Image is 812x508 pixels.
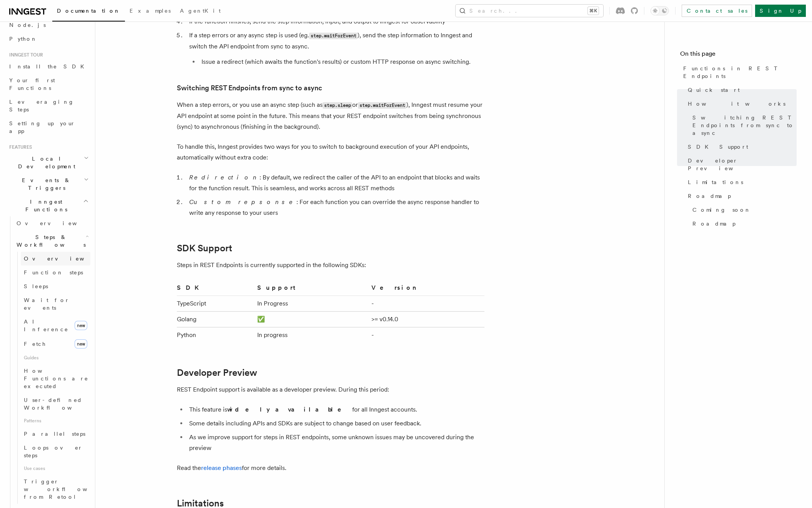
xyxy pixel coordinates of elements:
[187,432,484,453] li: As we improve support for steps in REST endpoints, some unknown issues may be uncovered during th...
[189,198,296,206] em: Custom repsonse
[13,230,90,252] button: Steps & Workflows
[57,8,120,14] span: Documentation
[685,97,797,111] a: How it works
[6,52,43,58] span: Inngest tour
[187,172,484,194] li: : By default, we redirect the caller of the API to an endpoint that blocks and waits for the func...
[177,384,484,395] p: REST Endpoint support is available as a developer preview. During this period:
[9,120,75,134] span: Setting up your app
[688,178,743,186] span: Limitations
[692,206,751,214] span: Coming soon
[688,192,731,200] span: Roadmap
[24,297,70,311] span: Wait for events
[9,63,89,70] span: Install the SDK
[24,256,103,262] span: Overview
[368,312,484,327] td: >= v0.14.0
[52,2,125,22] a: Documentation
[24,319,68,332] span: AI Inference
[177,83,322,93] a: Switching REST Endpoints from sync to async
[201,464,242,471] a: release phases
[6,144,32,150] span: Features
[692,114,797,137] span: Switching REST Endpoints from sync to async
[24,283,48,289] span: Sleeps
[689,203,797,217] a: Coming soon
[13,252,90,504] div: Steps & Workflows
[689,111,797,140] a: Switching REST Endpoints from sync to async
[688,143,748,151] span: SDK Support
[187,418,484,429] li: Some details including APIs and SDKs are subject to change based on user feedback.
[177,367,257,378] a: Developer Preview
[21,415,90,427] span: Patterns
[323,102,352,109] code: step.sleep
[24,431,85,437] span: Parallel steps
[680,61,797,83] a: Functions in REST Endpoints
[6,155,84,170] span: Local Development
[189,174,260,181] em: Redirection
[309,33,358,39] code: step.waitForEvent
[682,5,752,17] a: Contact sales
[21,462,90,475] span: Use cases
[75,321,87,330] span: new
[688,157,797,172] span: Developer Preview
[358,102,406,109] code: step.waitForEvent
[125,2,175,21] a: Examples
[688,100,785,108] span: How it works
[187,404,484,415] li: This feature is for all Inngest accounts.
[9,22,46,28] span: Node.js
[180,8,221,14] span: AgentKit
[24,341,46,347] span: Fetch
[177,296,254,312] td: TypeScript
[254,327,368,343] td: In progress
[6,18,90,32] a: Node.js
[688,86,740,94] span: Quick start
[21,293,90,315] a: Wait for events
[368,327,484,343] td: -
[755,5,806,17] a: Sign Up
[24,445,83,458] span: Loops over steps
[21,315,90,336] a: AI Inferencenew
[6,152,90,173] button: Local Development
[227,406,352,413] strong: widely available
[130,8,171,14] span: Examples
[21,475,90,504] a: Trigger workflows from Retool
[24,368,88,389] span: How Functions are executed
[685,83,797,97] a: Quick start
[685,189,797,203] a: Roadmap
[689,217,797,231] a: Roadmap
[9,36,37,42] span: Python
[6,73,90,95] a: Your first Functions
[680,49,797,61] h4: On this page
[13,216,90,230] a: Overview
[21,336,90,352] a: Fetchnew
[588,7,599,15] kbd: ⌘K
[21,427,90,441] a: Parallel steps
[254,312,368,327] td: ✅
[6,198,83,213] span: Inngest Functions
[6,195,90,216] button: Inngest Functions
[177,141,484,163] p: To handle this, Inngest provides two ways for you to switch to background execution of your API e...
[177,463,484,473] p: Read the for more details.
[17,220,96,226] span: Overview
[6,116,90,138] a: Setting up your app
[21,364,90,393] a: How Functions are executed
[21,266,90,279] a: Function steps
[21,393,90,415] a: User-defined Workflows
[21,441,90,462] a: Loops over steps
[683,65,797,80] span: Functions in REST Endpoints
[177,327,254,343] td: Python
[6,176,84,192] span: Events & Triggers
[456,5,603,17] button: Search...⌘K
[254,296,368,312] td: In Progress
[75,339,87,349] span: new
[24,397,93,411] span: User-defined Workflows
[368,283,484,296] th: Version
[651,6,669,15] button: Toggle dark mode
[187,30,484,67] li: If a step errors or any async step is used (eg. ), send the step information to Inngest and switc...
[692,220,735,227] span: Roadmap
[9,99,74,113] span: Leveraging Steps
[685,154,797,175] a: Developer Preview
[9,77,55,91] span: Your first Functions
[21,252,90,266] a: Overview
[177,243,232,254] a: SDK Support
[175,2,225,21] a: AgentKit
[187,197,484,218] li: : For each function you can override the async response handler to write any response to your users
